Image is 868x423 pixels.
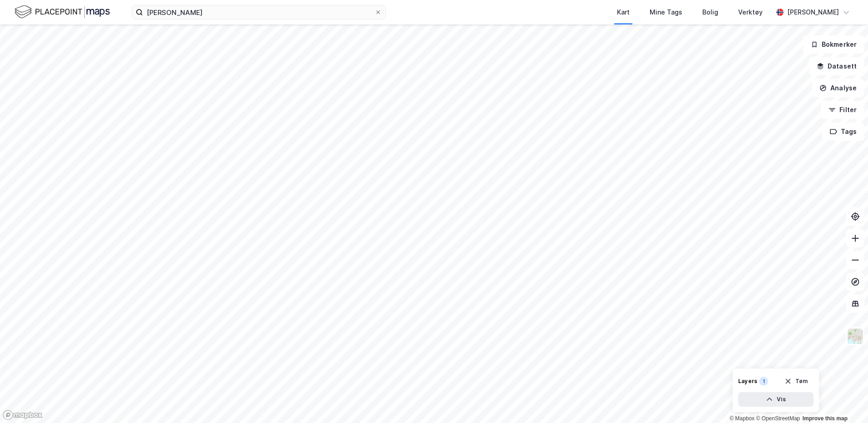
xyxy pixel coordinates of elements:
a: OpenStreetMap [756,415,800,422]
button: Tøm [779,374,814,389]
img: Z [847,328,864,345]
img: logo.f888ab2527a4732fd821a326f86c7f29.svg [15,4,110,20]
button: Analyse [812,79,864,97]
div: 1 [759,377,768,386]
a: Mapbox [730,415,755,422]
a: Mapbox homepage [3,410,43,420]
button: Datasett [809,57,864,75]
button: Filter [821,101,864,119]
div: Mine Tags [650,7,682,18]
input: Søk på adresse, matrikkel, gårdeiere, leietakere eller personer [143,5,375,19]
button: Tags [822,123,864,141]
iframe: Chat Widget [823,379,868,423]
div: Kart [617,7,630,18]
div: Bolig [702,7,718,18]
button: Bokmerker [803,35,864,54]
div: Verktøy [738,7,763,18]
div: [PERSON_NAME] [787,7,839,18]
div: Kontrollprogram for chat [823,379,868,423]
button: Vis [738,392,814,407]
div: Layers [738,378,757,385]
a: Improve this map [803,415,848,422]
